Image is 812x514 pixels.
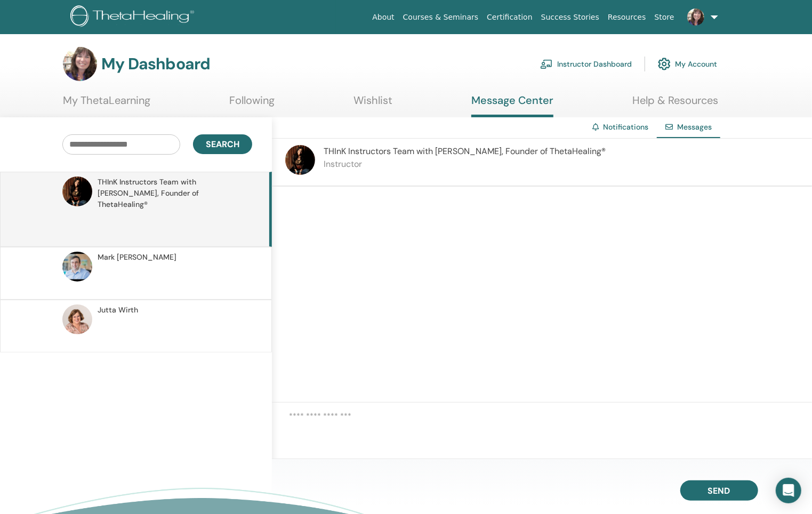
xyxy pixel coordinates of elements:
h3: My Dashboard [101,54,210,74]
button: Search [193,134,252,154]
img: default.jpg [63,47,97,81]
span: Send [708,485,730,496]
div: Open Intercom Messenger [776,478,801,503]
img: default.jpg [62,304,92,334]
img: default.jpg [62,176,92,206]
img: default.jpg [687,9,704,26]
a: Wishlist [353,94,392,115]
a: Store [650,7,679,27]
a: Help & Resources [632,94,718,115]
a: Success Stories [537,7,604,27]
img: logo.png [70,5,198,29]
span: Messages [677,122,712,132]
a: My ThetaLearning [63,94,150,115]
a: Certification [483,7,536,27]
a: Resources [604,7,650,27]
span: Jutta Wirth [98,304,138,316]
button: Send [680,480,758,501]
span: Mark [PERSON_NAME] [98,252,176,263]
a: My Account [658,52,717,76]
span: THInK Instructors Team with [PERSON_NAME], Founder of ThetaHealing® [98,176,249,210]
a: About [368,7,398,27]
img: default.jpg [285,145,315,175]
a: Courses & Seminars [399,7,483,27]
img: default.jpg [62,252,92,282]
a: Instructor Dashboard [540,52,632,76]
img: cog.svg [658,55,671,73]
span: Search [206,139,239,150]
a: Following [229,94,275,115]
img: chalkboard-teacher.svg [540,59,553,69]
a: Message Center [471,94,553,117]
p: Instructor [324,158,606,171]
a: Notifications [603,122,648,132]
span: THInK Instructors Team with [PERSON_NAME], Founder of ThetaHealing® [324,146,606,157]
